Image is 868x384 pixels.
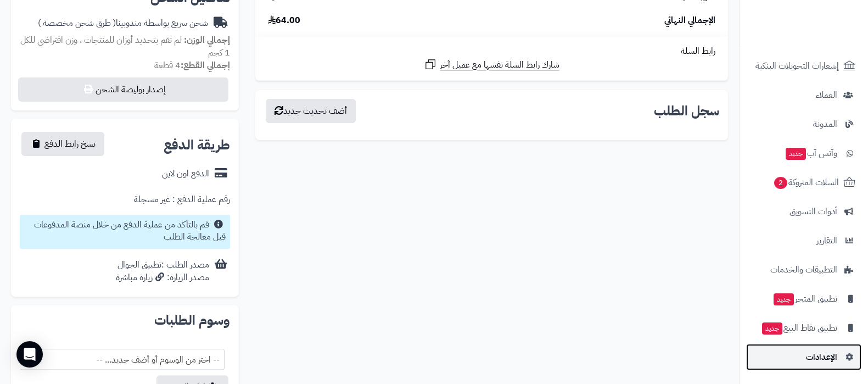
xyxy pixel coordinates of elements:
a: التطبيقات والخدمات [746,257,861,283]
a: أدوات التسويق [746,198,861,225]
div: مصدر الطلب :تطبيق الجوال [116,259,209,284]
div: رقم عملية الدفع : غير مسجلة [134,193,230,206]
span: تطبيق نقاط البيع [761,320,837,336]
a: السلات المتروكة2 [746,169,861,196]
span: -- اختر من الوسوم أو أضف جديد... -- [20,349,224,370]
span: -- اختر من الوسوم أو أضف جديد... -- [20,349,225,370]
span: جديد [774,293,794,305]
span: شارك رابط السلة نفسها مع عميل آخر [440,59,559,71]
span: السلات المتروكة [773,175,839,190]
a: وآتس آبجديد [746,140,861,166]
a: تطبيق نقاط البيعجديد [746,315,861,341]
span: الإعدادات [806,349,837,365]
span: تطبيق المتجر [772,291,837,307]
span: نسخ رابط الدفع [44,137,96,151]
a: التقارير [746,227,861,254]
div: الدفع اون لاين [162,168,209,180]
a: العملاء [746,82,861,108]
span: جديد [786,148,806,160]
button: نسخ رابط الدفع [21,132,104,156]
span: لم تقم بتحديد أوزان للمنتجات ، وزن افتراضي للكل 1 كجم [20,34,230,59]
span: جديد [762,322,782,335]
span: العملاء [816,87,837,103]
small: قم بالتأكد من عملية الدفع من خلال منصة المدفوعات قبل معالجة الطلب [34,218,226,244]
button: أضف تحديث جديد [266,99,356,123]
span: الإجمالي النهائي [664,14,715,27]
div: Open Intercom Messenger [16,341,43,368]
strong: إجمالي الوزن: [184,34,230,47]
button: إصدار بوليصة الشحن [18,77,228,102]
small: 4 قطعة [154,59,230,72]
span: 2 [774,177,787,189]
a: شارك رابط السلة نفسها مع عميل آخر [424,58,559,71]
div: مصدر الزيارة: زيارة مباشرة [116,271,209,284]
h2: وسوم الطلبات [20,314,230,327]
span: ( طرق شحن مخصصة ) [38,16,116,30]
div: شحن سريع بواسطة مندوبينا [38,17,208,30]
strong: إجمالي القطع: [181,59,230,72]
div: رابط السلة [260,45,724,58]
h2: طريقة الدفع [164,138,230,152]
a: المدونة [746,111,861,137]
a: تطبيق المتجرجديد [746,286,861,312]
span: 64.00 [268,14,300,27]
a: إشعارات التحويلات البنكية [746,53,861,79]
span: المدونة [813,116,837,132]
span: أدوات التسويق [789,204,837,219]
span: إشعارات التحويلات البنكية [755,58,839,74]
span: وآتس آب [785,146,837,161]
span: التطبيقات والخدمات [770,262,837,277]
span: التقارير [816,233,837,248]
a: الإعدادات [746,344,861,370]
h3: سجل الطلب [654,104,719,118]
